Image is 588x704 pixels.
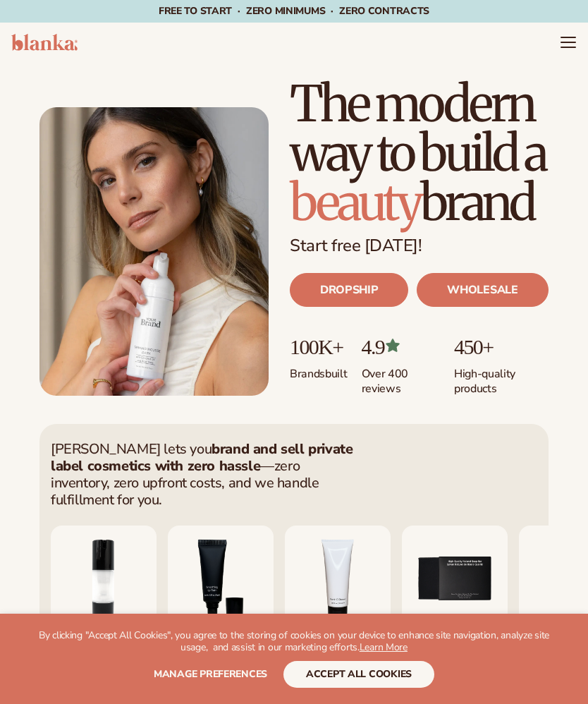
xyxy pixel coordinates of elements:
[290,236,549,256] p: Start free [DATE]!
[285,526,391,699] div: 4 / 9
[28,630,560,654] p: By clicking "Accept All Cookies", you agree to the storing of cookies on your device to enhance s...
[454,335,549,358] p: 450+
[39,107,269,396] img: Blanka hero private label beauty Female holding tanning mousse
[168,526,274,631] img: Smoothing lip balm.
[159,4,429,18] span: Free to start · ZERO minimums · ZERO contracts
[560,34,577,51] summary: Menu
[51,439,353,475] strong: brand and sell private label cosmetics with zero hassle
[290,335,348,358] p: 100K+
[290,358,348,382] p: Brands built
[51,526,157,699] div: 2 / 9
[417,273,548,307] a: WHOLESALE
[402,526,508,631] img: Nature bar of soap.
[454,358,549,396] p: High-quality products
[154,667,267,681] span: Manage preferences
[154,661,267,688] button: Manage preferences
[290,273,408,307] a: DROPSHIP
[51,526,157,631] img: Moisturizing lotion.
[168,526,274,699] div: 3 / 9
[362,358,441,396] p: Over 400 reviews
[11,34,78,51] img: logo
[290,171,420,233] span: beauty
[285,526,391,631] img: Vitamin c cleanser.
[290,79,549,227] h1: The modern way to build a brand
[51,441,354,509] p: [PERSON_NAME] lets you —zero inventory, zero upfront costs, and we handle fulfillment for you.
[360,641,408,654] a: Learn More
[362,335,441,358] p: 4.9
[283,661,434,688] button: accept all cookies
